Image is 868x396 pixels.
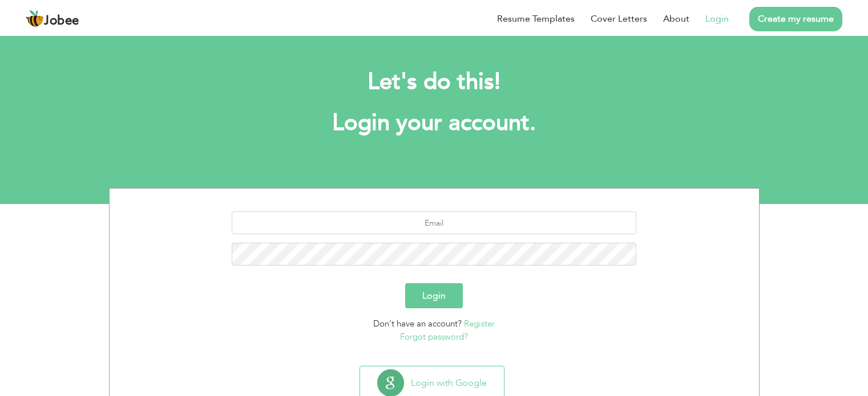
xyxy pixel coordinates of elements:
[44,15,79,27] span: Jobee
[497,12,575,26] a: Resume Templates
[663,12,689,26] a: About
[749,7,842,31] a: Create my resume
[126,67,742,97] h2: Let's do this!
[591,12,647,26] a: Cover Letters
[405,283,463,308] button: Login
[705,12,729,26] a: Login
[464,318,495,329] a: Register
[26,10,44,28] img: jobee.io
[26,10,79,28] a: Jobee
[400,331,468,342] a: Forgot password?
[373,318,462,329] span: Don't have an account?
[126,108,742,138] h1: Login your account.
[232,211,636,234] input: Email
